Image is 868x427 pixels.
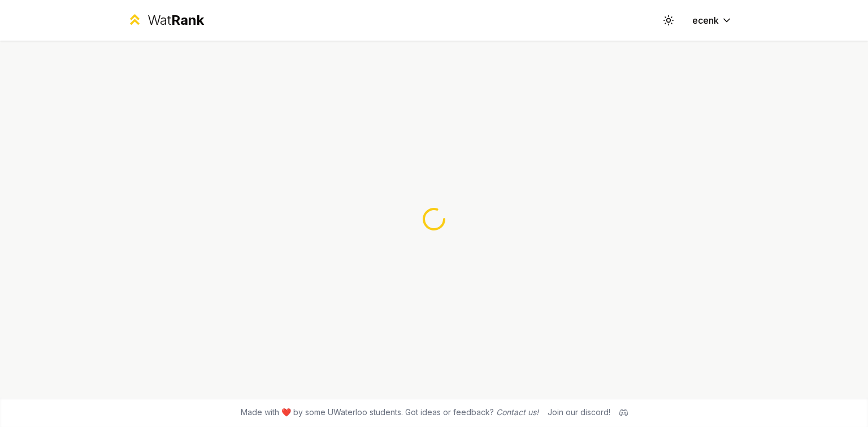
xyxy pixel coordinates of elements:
[127,11,204,29] a: WatRank
[683,10,741,30] button: ecenk
[241,407,539,418] span: Made with ❤️ by some UWaterloo students. Got ideas or feedback?
[147,11,204,29] div: Wat
[692,14,719,27] span: ecenk
[496,407,539,417] a: Contact us!
[171,12,204,28] span: Rank
[548,407,610,418] div: Join our discord!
